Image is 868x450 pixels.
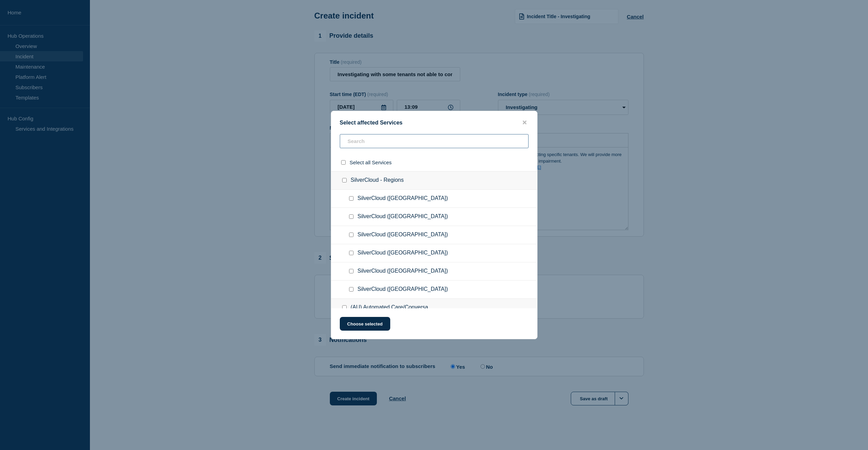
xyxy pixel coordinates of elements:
[341,160,346,165] input: select all checkbox
[349,287,354,292] input: SilverCloud (UK) checkbox
[358,232,448,238] span: SilverCloud ([GEOGRAPHIC_DATA])
[349,251,354,255] input: SilverCloud (US) checkbox
[342,178,347,182] input: SilverCloud - Regions checkbox
[358,268,448,275] span: SilverCloud ([GEOGRAPHIC_DATA])
[349,214,354,219] input: SilverCloud (Australia) checkbox
[331,299,537,317] div: (AU) Automated Care/Conversa
[349,196,354,201] input: SilverCloud (Canada) checkbox
[349,269,354,273] input: SilverCloud (Ireland) checkbox
[331,171,537,190] div: SilverCloud - Regions
[350,159,392,165] span: Select all Services
[358,195,448,202] span: SilverCloud ([GEOGRAPHIC_DATA])
[340,134,529,148] input: Search
[358,286,448,293] span: SilverCloud ([GEOGRAPHIC_DATA])
[349,233,354,237] input: SilverCloud (Germany) checkbox
[340,317,390,331] button: Choose selected
[358,250,448,257] span: SilverCloud ([GEOGRAPHIC_DATA])
[358,213,448,220] span: SilverCloud ([GEOGRAPHIC_DATA])
[331,119,537,126] div: Select affected Services
[342,305,347,310] input: (AU) Automated Care/Conversa checkbox
[521,119,529,126] button: close button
